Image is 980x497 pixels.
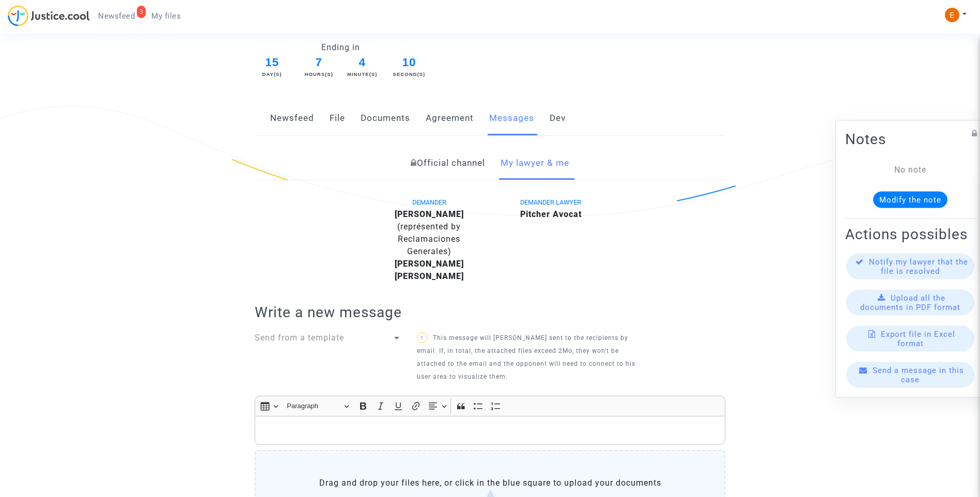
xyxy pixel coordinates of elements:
[395,259,464,269] b: [PERSON_NAME]
[255,303,725,321] h2: Write a new message
[8,5,90,26] img: jc-logo.svg
[151,11,181,21] span: My files
[421,335,424,341] span: ?
[873,366,964,384] span: Send a message in this case
[255,416,725,445] div: Rich Text Editor, main
[254,71,291,78] div: Day(s)
[347,71,378,78] div: Minute(s)
[247,41,434,54] div: Ending in
[501,146,569,180] a: My lawyer & me
[395,271,464,281] b: [PERSON_NAME]
[98,11,135,21] span: Newsfeed
[860,293,960,312] span: Upload all the documents in PDF format
[287,400,340,412] span: Paragraph
[143,8,189,24] a: My files
[861,164,960,176] div: No note
[881,330,955,348] span: Export file in Excel format
[845,225,975,243] h2: Actions possibles
[282,398,353,414] button: Paragraph
[391,71,428,78] div: Second(s)
[489,101,534,135] a: Messages
[361,101,410,135] a: Documents
[520,209,582,219] b: Pitcher Avocat
[330,101,345,135] a: File
[347,54,377,71] span: 4
[550,101,566,135] a: Dev
[255,333,344,343] span: Send from a template
[873,192,947,208] button: Modify the note
[520,198,581,206] span: DEMANDER LAWYER
[426,101,474,135] a: Agreement
[411,146,485,180] a: Official channel
[90,8,143,24] a: 3Newsfeed
[254,54,291,71] span: 15
[397,222,461,256] span: (représented by Reclamaciones Generales)
[869,257,968,276] span: Notify my lawyer that the file is resolved
[845,130,975,148] h2: Notes
[417,332,645,383] p: This message will [PERSON_NAME] sent to the recipients by email. If, in total, the attached files...
[395,209,464,219] b: [PERSON_NAME]
[391,54,428,71] span: 10
[304,71,334,78] div: Hours(s)
[255,396,725,416] div: Editor toolbar
[945,8,959,22] img: ACg8ocIeiFvHKe4dA5oeRFd_CiCnuxWUEc1A2wYhRJE3TTWt=s96-c
[304,54,334,71] span: 7
[137,6,146,18] div: 3
[412,198,446,206] span: DEMANDER
[270,101,314,135] a: Newsfeed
